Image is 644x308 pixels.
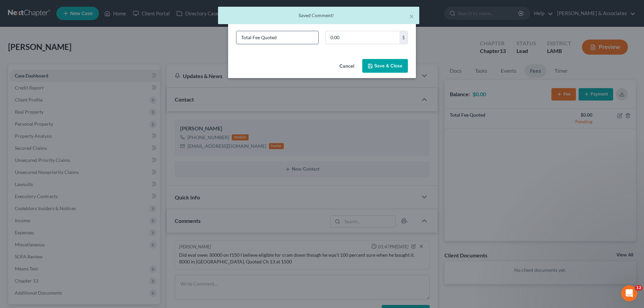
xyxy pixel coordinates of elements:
div: Saved Comment! [223,12,414,19]
button: × [409,12,414,20]
div: $ [399,31,408,44]
span: 12 [635,285,643,291]
input: Describe... [236,31,318,44]
button: Save & Close [362,59,408,73]
input: 0.00 [326,31,399,44]
iframe: Intercom live chat [621,285,637,301]
button: Cancel [334,60,360,73]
